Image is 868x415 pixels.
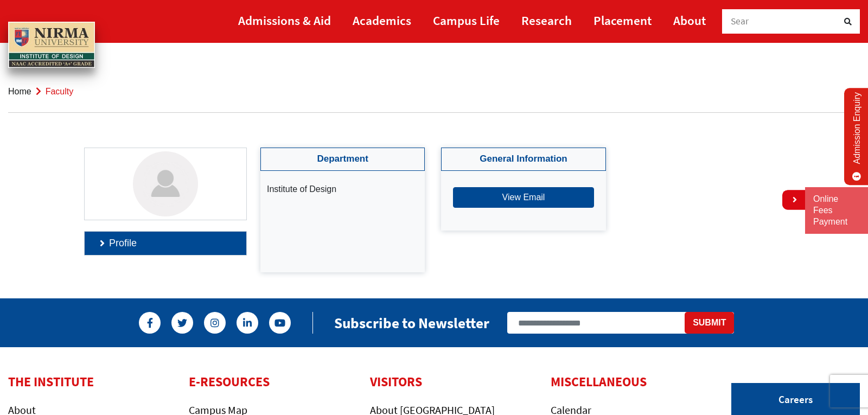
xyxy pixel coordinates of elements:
button: View Email [453,187,593,208]
h4: General Information [441,148,605,170]
a: Academics [353,8,411,33]
a: Research [521,8,572,33]
a: Online Fees Payment [813,194,860,227]
span: Sear [731,15,749,27]
h4: Department [260,148,425,170]
span: faculty [46,87,74,96]
a: Admissions & Aid [238,8,331,33]
nav: breadcrumb [8,71,860,113]
h2: Subscribe to Newsletter [334,314,489,332]
li: Institute of Design [267,182,418,196]
button: Submit [685,312,734,334]
img: main_logo [8,22,95,68]
a: Placement [593,8,652,33]
a: Profile [85,232,246,255]
a: Campus Life [433,8,500,33]
a: Home [8,87,31,96]
a: About [673,8,706,33]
